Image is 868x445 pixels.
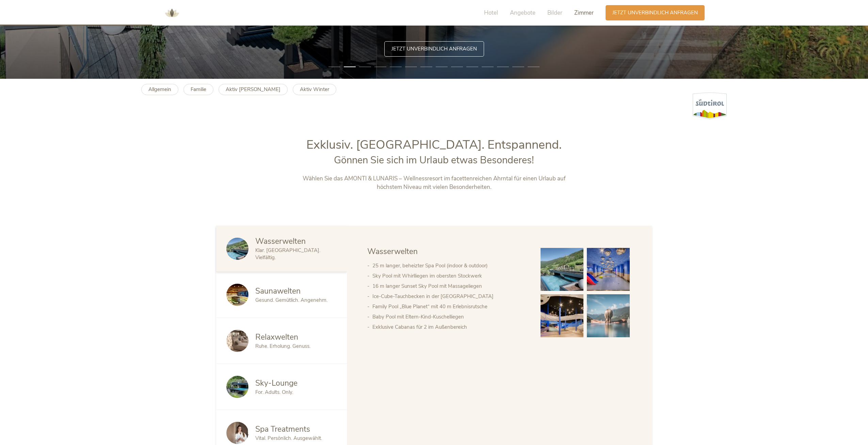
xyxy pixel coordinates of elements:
[255,378,298,388] span: Sky-Lounge
[372,261,527,271] li: 25 m langer, beheizter Spa Pool (indoor & outdoor)
[255,332,298,342] span: Relaxwelten
[306,136,562,153] span: Exklusiv. [GEOGRAPHIC_DATA]. Entspannend.
[372,281,527,291] li: 16 m langer Sunset Sky Pool mit Massageliegen
[293,84,336,95] a: Aktiv Winter
[391,45,477,53] span: Jetzt unverbindlich anfragen
[484,9,498,17] span: Hotel
[255,286,301,296] span: Saunawelten
[226,86,280,93] b: Aktiv [PERSON_NAME]
[334,153,534,167] span: Gönnen Sie sich im Urlaub etwas Besonderes!
[510,9,535,17] span: Angebote
[255,389,293,396] span: For. Adults. Only.
[255,297,327,303] span: Gesund. Gemütlich. Angenehm.
[219,84,288,95] a: Aktiv [PERSON_NAME]
[693,92,727,119] img: Südtirol
[372,291,527,301] li: Ice-Cube-Tauchbecken in der [GEOGRAPHIC_DATA]
[191,86,206,93] b: Familie
[162,10,182,15] a: AMONTI & LUNARIS Wellnessresort
[162,3,182,23] img: AMONTI & LUNARIS Wellnessresort
[372,301,527,312] li: Family Pool „Blue Planet“ mit 40 m Erlebnisrutsche
[148,86,171,93] b: Allgemein
[372,312,527,322] li: Baby Pool mit Eltern-Kind-Kuschelliegen
[612,9,698,16] span: Jetzt unverbindlich anfragen
[255,236,306,247] span: Wasserwelten
[574,9,594,17] span: Zimmer
[300,86,329,93] b: Aktiv Winter
[141,84,178,95] a: Allgemein
[255,424,310,434] span: Spa Treatments
[183,84,213,95] a: Familie
[292,174,576,192] p: Wählen Sie das AMONTI & LUNARIS – Wellnessresort im facettenreichen Ahrntal für einen Urlaub auf ...
[367,246,418,257] span: Wasserwelten
[255,343,310,350] span: Ruhe. Erholung. Genuss.
[255,435,322,442] span: Vital. Persönlich. Ausgewählt.
[372,271,527,281] li: Sky Pool mit Whirlliegen im obersten Stockwerk
[547,9,562,17] span: Bilder
[372,322,527,332] li: Exklusive Cabanas für 2 im Außenbereich
[255,247,320,261] span: Klar. [GEOGRAPHIC_DATA]. Vielfältig.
